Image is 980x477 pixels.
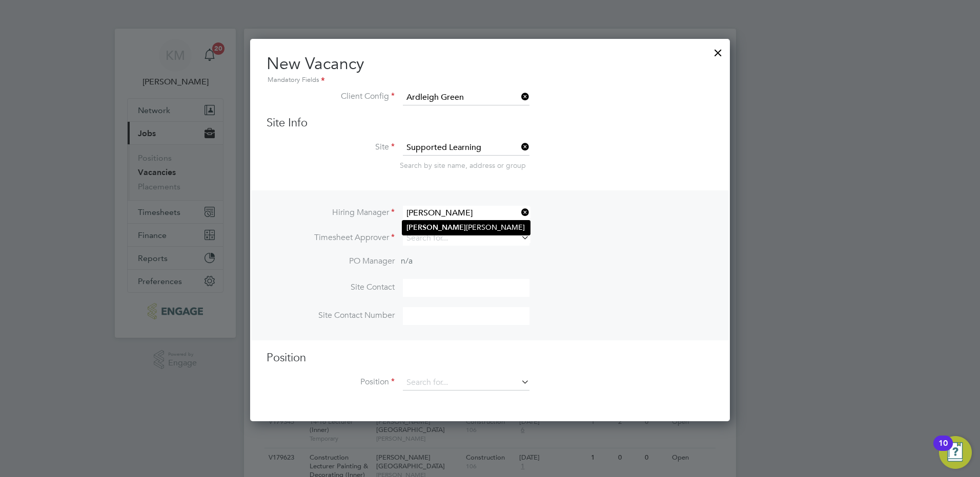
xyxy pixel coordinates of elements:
[267,142,395,153] label: Site
[267,116,713,131] h3: Site Info
[267,91,395,102] label: Client Config
[406,223,466,232] b: [PERSON_NAME]
[400,161,526,170] span: Search by site name, address or group
[939,436,972,469] button: Open Resource Center, 10 new notifications
[403,206,529,221] input: Search for...
[401,256,413,266] span: n/a
[267,351,713,365] h3: Position
[267,282,395,293] label: Site Contact
[402,221,530,234] li: [PERSON_NAME]
[403,90,529,105] input: Search for...
[267,310,395,321] label: Site Contact Number
[267,232,395,243] label: Timesheet Approver
[267,53,713,86] h2: New Vacancy
[403,140,529,156] input: Search for...
[403,231,529,246] input: Search for...
[267,207,395,218] label: Hiring Manager
[267,377,395,387] label: Position
[267,75,713,86] div: Mandatory Fields
[267,256,395,267] label: PO Manager
[403,375,529,391] input: Search for...
[938,443,948,457] div: 10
